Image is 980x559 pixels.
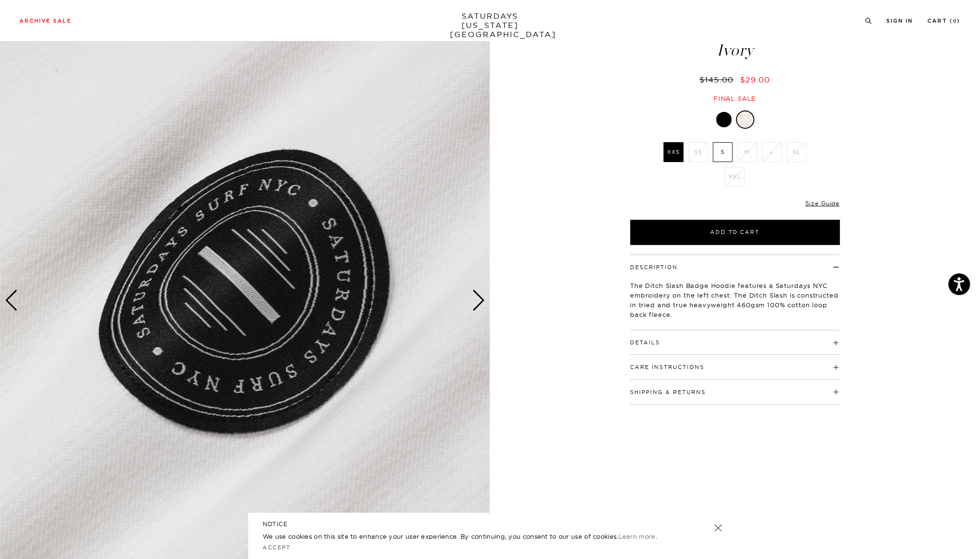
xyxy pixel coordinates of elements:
button: Details [630,340,660,345]
button: Description [630,265,678,270]
p: The Ditch Slash Badge Hoodie features a Saturdays NYC embroidery on the left chest. The Ditch Sla... [630,281,840,319]
button: Add to Cart [630,220,840,245]
h5: NOTICE [263,520,717,529]
label: S [713,142,733,162]
div: Final sale [629,95,841,103]
a: Archive Sale [19,18,71,24]
button: Shipping & Returns [630,390,706,395]
p: We use cookies on this site to enhance your user experience. By continuing, you consent to our us... [263,532,683,541]
div: Previous slide [5,290,18,311]
div: Next slide [472,290,485,311]
small: 0 [953,19,957,24]
a: Learn more [618,532,656,540]
a: Cart (0) [928,18,961,24]
button: Care Instructions [630,365,705,370]
span: $29.00 [741,75,770,84]
label: XXS [664,142,684,162]
a: Size Guide [805,200,840,207]
span: Ivory [629,42,841,58]
h1: Ditch Slash Badge Hoodie [629,24,841,58]
del: $145.00 [700,75,737,84]
a: Accept [263,544,291,551]
a: Sign In [887,18,913,24]
a: SATURDAYS[US_STATE][GEOGRAPHIC_DATA] [450,12,530,39]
